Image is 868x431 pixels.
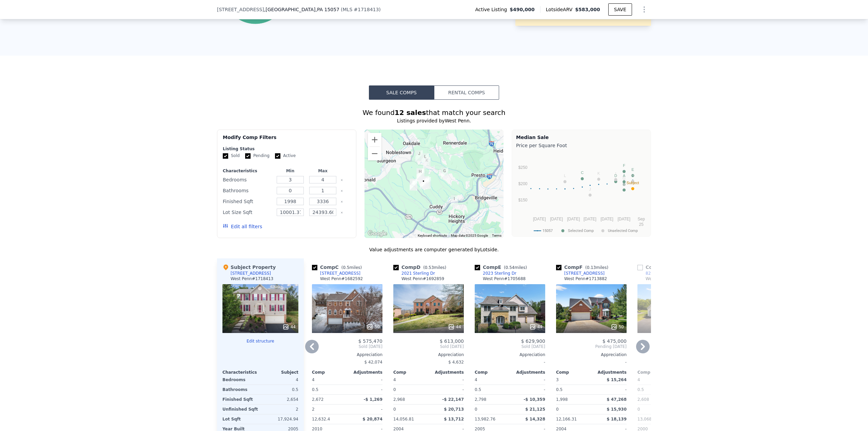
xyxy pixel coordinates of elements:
div: 0.5 [262,385,298,394]
div: 50 [367,324,380,330]
a: Open this area in Google Maps (opens a new window) [366,229,389,238]
div: - [637,357,708,367]
div: 5903 Ashford Ct [414,166,427,183]
div: 5109 Forest Ridge Dr [421,174,434,191]
div: Modify Comp Filters [223,134,351,146]
text: D [614,174,617,178]
div: Bedrooms [222,375,259,385]
a: 821 Kingston Dr [637,271,678,276]
div: 5121 Forest Ridge Dr [419,173,432,190]
label: Sold [223,153,240,159]
div: Max [308,168,338,174]
span: Sold [DATE] [312,344,382,349]
span: $ 47,268 [607,397,627,402]
span: $ 42,074 [364,360,382,365]
div: Comp D [393,264,449,271]
div: Lot Sqft [222,414,259,424]
div: 0.5 [312,385,346,394]
span: ( miles) [339,265,364,270]
span: 13,068 [637,417,652,422]
div: 33 Cannongate Dr [420,154,433,171]
button: Show Options [637,3,651,16]
span: Pending [DATE] [556,344,627,349]
span: # 1718413 [354,7,379,12]
text: A [623,174,626,178]
div: 313 Grail Hill Ct [419,151,432,168]
div: 5418 Forest Edge Dr [417,175,430,192]
div: West Penn # 1713882 [564,276,607,281]
div: Appreciation [475,352,545,357]
div: 5206 Forest View Dr [419,175,432,192]
div: Bedrooms [223,175,273,184]
span: 2,672 [312,397,323,402]
div: Subject [260,370,298,375]
button: Clear [340,190,343,192]
div: - [593,385,627,394]
div: Comp [475,370,510,375]
text: [DATE] [600,217,613,221]
div: - [349,375,382,385]
span: $ 15,930 [607,407,627,412]
text: Selected Comp [568,229,594,233]
text: [DATE] [567,217,580,221]
span: -$ 1,269 [364,397,382,402]
span: 2,968 [393,397,405,402]
span: 4 [637,377,640,382]
div: [STREET_ADDRESS] [564,271,605,276]
div: 2021 Sterling Dr [407,176,420,193]
div: 2,654 [262,395,298,404]
div: Finished Sqft [223,197,273,206]
button: Sale Comps [369,85,434,100]
text: F [623,163,625,168]
text: K [597,171,600,175]
div: Comp [393,370,429,375]
div: ( ) [341,6,381,13]
span: 2,608 [637,397,649,402]
text: [DATE] [617,217,630,221]
div: 0.5 [637,385,671,394]
label: Active [275,153,296,159]
button: Zoom out [368,147,381,160]
text: L [564,174,566,178]
button: Keyboard shortcuts [418,233,447,238]
a: 2023 Sterling Dr [475,271,516,276]
span: $ 15,264 [607,377,627,382]
div: 44 [282,324,296,330]
span: $ 14,328 [525,417,545,422]
span: 4 [475,377,477,382]
div: Comp F [556,264,611,271]
button: SAVE [608,3,632,16]
text: [DATE] [550,217,563,221]
div: 2021 Sterling Dr [401,271,435,276]
span: 0.53 [425,265,434,270]
div: 821 Kingston Dr [646,271,678,276]
div: 2023 Sterling Dr [407,176,420,193]
img: Google [366,229,389,238]
svg: A chart. [516,150,647,235]
text: 25 [639,222,644,227]
div: Min [275,168,305,174]
text: $200 [518,181,528,186]
div: - [511,375,545,385]
div: Comp [556,370,591,375]
text: Subject [627,181,639,185]
strong: 12 sales [395,109,426,117]
div: Comp [637,370,673,375]
span: $ 13,712 [444,417,464,422]
div: 4 [262,375,298,385]
div: - [475,357,545,367]
span: -$ 10,359 [524,397,545,402]
div: - [349,405,382,414]
div: Listings provided by West Penn . [217,117,651,124]
div: 44 [529,324,542,330]
span: Map data ©2025 Google [451,234,488,237]
div: - [511,385,545,394]
span: 2 [312,407,315,412]
div: West Penn # 1705688 [483,276,526,281]
button: Rental Comps [434,85,499,100]
text: $150 [518,198,528,202]
span: 14,056.81 [393,417,414,422]
div: 7008 Highland Creek Dr [448,193,461,210]
div: Lot Size Sqft [223,208,273,217]
input: Pending [245,153,251,159]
